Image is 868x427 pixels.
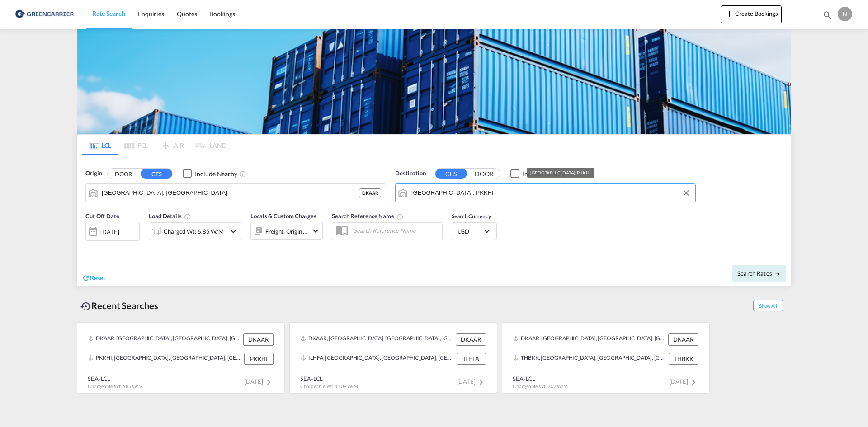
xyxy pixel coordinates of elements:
[80,301,91,312] md-icon: icon-backup-restore
[289,322,497,394] recent-search-card: DKAAR, [GEOGRAPHIC_DATA], [GEOGRAPHIC_DATA], [GEOGRAPHIC_DATA], [GEOGRAPHIC_DATA] DKAARILHFA, [GE...
[250,212,316,220] span: Locals & Custom Charges
[243,333,274,345] div: DKAAR
[88,375,143,383] div: SEA-LCL
[245,378,274,385] span: [DATE]
[239,170,246,178] md-icon: Unchecked: Ignores neighbouring ports when fetching rates.Checked : Includes neighbouring ports w...
[513,333,666,345] div: DKAAR, Aarhus, Denmark, Northern Europe, Europe
[457,378,486,385] span: [DATE]
[395,169,426,178] span: Destination
[77,296,162,316] div: Recent Searches
[476,377,486,388] md-icon: icon-chevron-right
[90,274,105,282] span: Reset
[149,222,241,240] div: Charged Wt: 6.85 W/Micon-chevron-down
[14,4,75,24] img: b0b18ec08afe11efb1d4932555f5f09d.png
[301,333,453,345] div: DKAAR, Aarhus, Denmark, Northern Europe, Europe
[670,378,699,385] span: [DATE]
[838,7,852,21] div: N
[164,225,224,238] div: Charged Wt: 6.85 W/M
[435,169,467,179] button: CFS
[85,222,140,241] div: [DATE]
[244,353,274,365] div: PKKHI
[300,383,358,389] span: Chargeable Wt. 11.09 W/M
[102,186,359,200] input: Search by Port
[250,222,323,240] div: Freight Origin Destinationicon-chevron-down
[822,10,832,20] md-icon: icon-magnify
[82,273,105,283] div: icon-refreshReset
[668,333,698,345] div: DKAAR
[510,169,565,178] md-checkbox: Checkbox No Ink
[88,353,242,365] div: PKKHI, Karachi, Pakistan, Indian Subcontinent, Asia Pacific
[721,5,782,23] button: icon-plus 400-fgCreate Bookings
[530,168,591,178] div: [GEOGRAPHIC_DATA], PKKHI
[732,265,786,282] button: Search Ratesicon-arrow-right
[513,375,568,383] div: SEA-LCL
[228,226,239,237] md-icon: icon-chevron-down
[92,9,125,17] span: Rate Search
[513,383,568,389] span: Chargeable Wt. 2.02 W/M
[86,184,386,202] md-input-container: Aarhus, DKAAR
[457,225,492,238] md-select: Select Currency: $ USDUnited States Dollar
[82,135,118,155] md-tab-item: LCL
[513,353,666,365] div: THBKK, Bangkok, Thailand, South East Asia, Asia Pacific
[396,184,695,202] md-input-container: Karachi, PKKHI
[457,353,486,365] div: ILHFA
[452,213,491,220] span: Search Currency
[458,227,483,235] span: USD
[209,10,235,18] span: Bookings
[396,213,404,221] md-icon: Your search will be saved by the below given name
[183,169,237,178] md-checkbox: Checkbox No Ink
[265,225,308,238] div: Freight Origin Destination
[82,135,226,155] md-pagination-wrapper: Use the left and right arrow keys to navigate between tabs
[138,10,164,18] span: Enquiries
[523,169,565,178] div: Include Nearby
[349,224,442,237] input: Search Reference Name
[77,155,791,286] div: Origin DOOR CFS Checkbox No InkUnchecked: Ignores neighbouring ports when fetching rates.Checked ...
[100,228,119,236] div: [DATE]
[310,225,321,236] md-icon: icon-chevron-down
[411,186,691,200] input: Search by Port
[669,353,698,365] div: THBKK
[77,29,791,134] img: GreenCarrierFCL_LCL.png
[77,322,285,394] recent-search-card: DKAAR, [GEOGRAPHIC_DATA], [GEOGRAPHIC_DATA], [GEOGRAPHIC_DATA], [GEOGRAPHIC_DATA] DKAARPKKHI, [GE...
[85,240,92,252] md-datepicker: Select
[724,8,735,19] md-icon: icon-plus 400-fg
[85,212,119,220] span: Cut Off Date
[468,169,500,179] button: DOOR
[456,333,486,345] div: DKAAR
[688,377,699,388] md-icon: icon-chevron-right
[149,212,191,220] span: Load Details
[82,274,90,282] md-icon: icon-refresh
[301,353,454,365] div: ILHFA, Haifa, Israel, Levante, Middle East
[822,10,832,23] div: icon-magnify
[737,270,781,277] span: Search Rates
[141,169,172,179] button: CFS
[88,383,143,389] span: Chargeable Wt. 6.85 W/M
[195,169,237,178] div: Include Nearby
[753,300,783,311] span: Show All
[108,169,139,179] button: DOOR
[177,10,197,18] span: Quotes
[332,212,404,220] span: Search Reference Name
[184,213,191,221] md-icon: Chargeable Weight
[679,186,693,200] button: Clear Input
[88,333,241,345] div: DKAAR, Aarhus, Denmark, Northern Europe, Europe
[263,377,274,388] md-icon: icon-chevron-right
[300,375,358,383] div: SEA-LCL
[774,271,781,277] md-icon: icon-arrow-right
[502,322,710,394] recent-search-card: DKAAR, [GEOGRAPHIC_DATA], [GEOGRAPHIC_DATA], [GEOGRAPHIC_DATA], [GEOGRAPHIC_DATA] DKAARTHBKK, [GE...
[85,169,102,178] span: Origin
[359,188,381,197] div: DKAAR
